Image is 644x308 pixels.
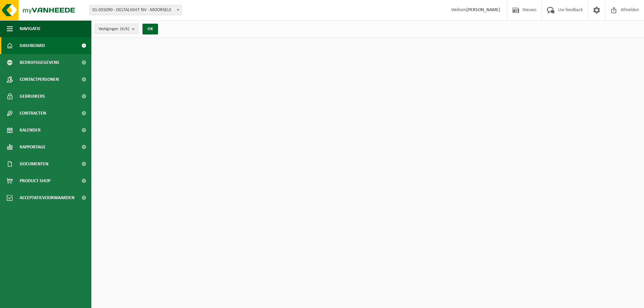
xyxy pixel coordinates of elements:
[20,172,50,189] span: Product Shop
[466,7,500,13] strong: [PERSON_NAME]
[120,27,129,31] count: (6/6)
[98,24,129,34] span: Vestigingen
[20,105,46,122] span: Contracten
[20,88,45,105] span: Gebruikers
[20,122,41,139] span: Kalender
[90,5,181,15] span: 01-055090 - DELTALIGHT NV - MOORSELE
[20,139,46,156] span: Rapportage
[20,189,74,206] span: Acceptatievoorwaarden
[95,24,138,34] button: Vestigingen(6/6)
[20,20,41,37] span: Navigatie
[20,71,59,88] span: Contactpersonen
[20,54,59,71] span: Bedrijfsgegevens
[20,156,48,172] span: Documenten
[142,24,158,34] button: OK
[20,37,45,54] span: Dashboard
[89,5,182,15] span: 01-055090 - DELTALIGHT NV - MOORSELE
